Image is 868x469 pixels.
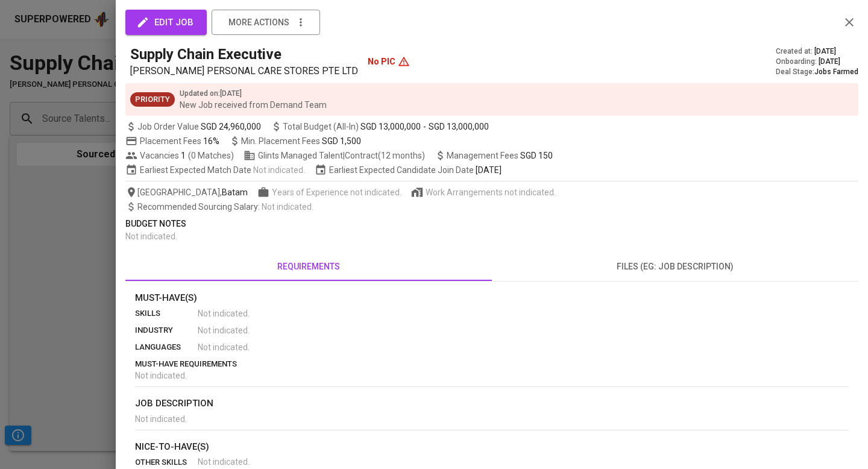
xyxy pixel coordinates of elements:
p: Budget Notes [125,218,858,230]
p: No PIC [368,55,395,68]
span: Glints Managed Talent | Contract (12 months) [244,150,425,162]
span: Not indicated . [262,202,313,212]
div: Created at : [776,46,858,57]
span: Vacancies ( 0 Matches ) [125,150,234,162]
span: Priority [130,94,175,105]
p: languages [135,341,198,353]
span: Not indicated . [135,414,187,424]
span: Jobs Farmed [814,68,858,76]
span: SGD 24,960,000 [201,121,261,133]
span: SGD 150 [520,151,553,160]
p: must-have requirements [135,358,849,370]
span: Batam [222,186,248,198]
span: Job Order Value [125,121,261,133]
div: Deal Stage : [776,67,858,77]
span: Total Budget (All-In) [271,121,489,133]
p: nice-to-have(s) [135,440,849,454]
span: Min. Placement Fees [241,136,361,146]
span: [PERSON_NAME] PERSONAL CARE STORES PTE LTD [130,65,358,77]
span: Work Arrangements not indicated. [426,186,556,198]
span: Not indicated . [198,324,250,336]
span: [DATE] [476,164,502,176]
p: job description [135,397,849,411]
span: [DATE] [819,57,840,67]
span: Years of Experience not indicated. [272,186,401,198]
span: Placement Fees [140,136,219,146]
span: edit job [139,14,193,30]
span: Not indicated . [125,231,177,241]
span: [GEOGRAPHIC_DATA] , [125,186,248,198]
h5: Supply Chain Executive [130,45,281,64]
span: - [423,121,426,133]
p: Must-Have(s) [135,291,849,305]
span: Not indicated . [198,307,250,319]
p: New Job received from Demand Team [180,99,327,111]
span: [DATE] [814,46,836,57]
p: Updated on : [DATE] [180,88,327,99]
span: requirements [133,259,485,274]
p: industry [135,324,198,336]
span: Not indicated . [198,341,250,353]
span: Not indicated . [135,371,187,380]
span: files (eg: job description) [499,259,851,274]
span: Earliest Expected Match Date [125,164,305,176]
span: SGD 13,000,000 [429,121,489,133]
p: other skills [135,456,198,468]
span: Not indicated . [198,456,250,468]
span: SGD 13,000,000 [360,121,421,133]
span: Earliest Expected Candidate Join Date [315,164,502,176]
p: skills [135,307,198,319]
span: more actions [228,15,289,30]
div: Onboarding : [776,57,858,67]
button: edit job [125,10,207,35]
span: Not indicated . [253,164,305,176]
span: Recommended Sourcing Salary : [137,202,262,212]
button: more actions [212,10,320,35]
span: 16% [203,136,219,146]
span: Management Fees [447,151,553,160]
span: SGD 1,500 [322,136,361,146]
span: 1 [179,150,186,162]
